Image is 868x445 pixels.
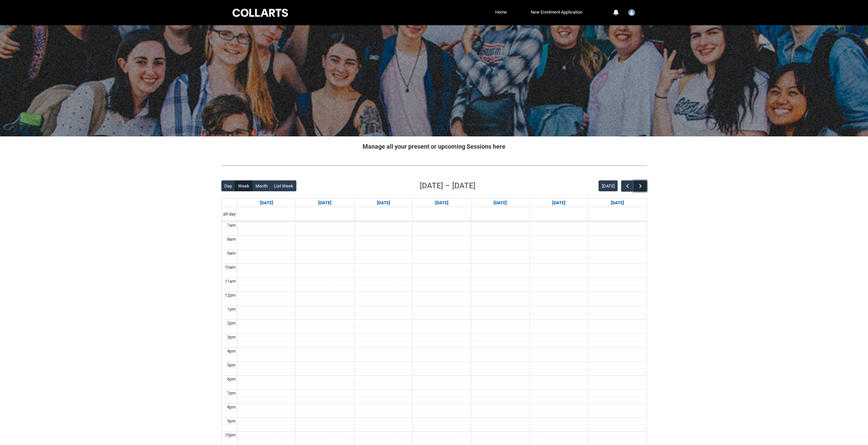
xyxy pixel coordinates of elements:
[226,320,237,327] div: 2pm
[222,211,237,218] span: all-day
[609,199,626,207] a: Go to August 30, 2025
[634,180,647,192] button: Next Week
[376,199,392,207] a: Go to August 26, 2025
[420,180,475,192] h2: [DATE] – [DATE]
[226,250,237,257] div: 9am
[226,348,237,355] div: 4pm
[252,180,271,191] button: Month
[226,236,237,243] div: 8am
[627,6,637,17] button: User Profile zhimstedt.7323
[226,418,237,425] div: 9pm
[223,264,237,271] div: 10am
[551,199,567,207] a: Go to August 29, 2025
[226,334,237,341] div: 3pm
[221,180,235,191] button: Day
[621,180,634,192] button: Previous Week
[628,9,635,16] img: zhimstedt.7323
[223,292,237,299] div: 12pm
[221,142,647,151] h2: Manage all your present or upcoming Sessions here
[494,7,509,17] a: Home
[235,180,252,191] button: Week
[223,278,237,285] div: 11am
[270,180,296,191] button: List Week
[492,199,508,207] a: Go to August 28, 2025
[226,404,237,411] div: 8pm
[226,390,237,397] div: 7pm
[599,180,618,191] button: [DATE]
[434,199,450,207] a: Go to August 27, 2025
[529,7,584,17] a: New Enrolment Application
[259,199,275,207] a: Go to August 24, 2025
[221,162,647,169] img: REDU_GREY_LINE
[223,432,237,439] div: 10pm
[226,362,237,369] div: 5pm
[226,376,237,383] div: 6pm
[226,222,237,229] div: 7am
[226,306,237,313] div: 1pm
[317,199,333,207] a: Go to August 25, 2025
